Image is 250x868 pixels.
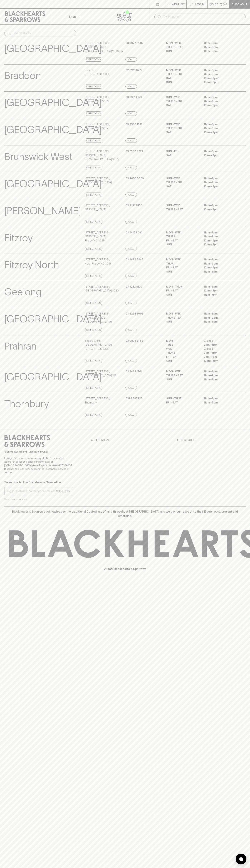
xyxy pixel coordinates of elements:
[204,41,236,45] p: 11am – 8pm
[125,386,137,390] a: Call
[125,122,142,126] p: 03 9380 1831
[4,312,102,326] p: [GEOGRAPHIC_DATA]
[239,857,243,861] img: bubble-icon
[125,138,137,143] a: Call
[166,270,198,274] p: SUN
[204,95,236,99] p: 11am – 8pm
[166,103,198,107] p: SAT
[204,262,236,266] p: 11am – 9pm
[4,122,102,137] p: [GEOGRAPHIC_DATA]
[85,41,125,53] p: [STREET_ADDRESS][PERSON_NAME] , [GEOGRAPHIC_DATA] VIC 3067
[4,285,42,300] p: Geelong
[166,359,198,363] p: SUN
[13,30,73,36] input: Search stores
[166,80,198,84] p: SUN
[166,239,198,243] p: FRI - SAT
[166,126,198,130] p: THURS - FRI
[50,2,53,6] p: ⠀
[4,396,49,411] p: Thornbury
[204,45,236,49] p: 11am – 9pm
[166,76,198,80] p: SAT
[166,180,198,184] p: THURS - FRI
[166,401,198,405] p: Fri - Sat
[125,149,143,153] p: 03 7300 6721
[69,14,76,19] p: Shop
[125,339,143,343] p: 03 9826 8768
[204,293,236,297] p: 11am – 7pm
[172,2,185,6] p: Wishlist
[125,57,137,62] a: Call
[166,153,198,158] p: SAT
[204,126,236,130] p: 11am – 9pm
[166,285,198,289] p: MON - THUR
[210,2,218,6] p: $0.00
[204,343,236,347] p: 9am – 6pm
[4,456,73,474] p: It is against the law to sell or supply alcohol to, or to obtain alcohol on behalf of a person un...
[166,316,198,320] p: THURS - SAT
[204,239,236,243] p: 10am – 9pm
[4,68,41,83] p: Braddon
[125,176,144,181] p: 03 9050 0659
[125,301,137,305] a: Call
[85,57,102,62] a: Directions
[224,3,226,5] p: 0
[204,68,236,72] p: 11am – 8pm
[125,274,137,278] a: Call
[204,208,236,212] p: 10am – 8pm
[166,49,198,53] p: SUN
[85,359,102,363] a: Directions
[85,339,125,351] p: Shop 813-814 [GEOGRAPHIC_DATA] , [STREET_ADDRESS]
[39,464,72,467] strong: Liquor License #32064953
[166,235,198,239] p: THURS
[204,203,236,208] p: 11am – 8pm
[204,347,236,351] p: Closed –
[166,258,198,262] p: MON - WED
[204,355,236,359] p: 9am – 7pm
[4,370,102,384] p: [GEOGRAPHIC_DATA]
[85,247,102,251] a: Directions
[204,289,236,293] p: 10am – 8pm
[166,339,198,343] p: MON
[204,130,236,134] p: 10am – 9pm
[166,68,198,72] p: MON - WED
[85,370,118,378] p: [STREET_ADDRESS] , [GEOGRAPHIC_DATA] 3121
[204,122,236,126] p: 11am – 8pm
[125,193,137,197] a: Call
[85,301,102,305] a: Directions
[85,396,110,405] p: [STREET_ADDRESS] , Thornbury
[166,122,198,126] p: SUN - WED
[166,289,198,293] p: FRI - SAT
[204,258,236,262] p: 11am – 8pm
[166,347,198,351] p: WED
[166,243,198,247] p: SUN
[125,41,143,45] p: 03 9077 5145
[125,84,137,89] a: Call
[85,328,102,332] a: Directions
[166,176,198,181] p: SUN - WED
[125,220,137,224] a: Call
[166,370,198,374] p: MON - WED
[85,193,102,197] a: Directions
[177,438,246,442] p: OUR STORES
[55,487,73,495] button: SUBSCRIBE
[125,370,142,374] p: 03 9428 1801
[204,76,236,80] p: 10am – 9pm
[125,396,142,401] p: 0399697225
[195,2,204,6] p: Login
[85,258,112,266] p: [STREET_ADDRESS] , North Fitzroy VIC 3068
[125,68,143,72] p: 02 6128 0777
[204,339,236,343] p: Closed –
[166,72,198,76] p: THURS - FRI
[85,176,112,184] p: [STREET_ADDRESS] , [GEOGRAPHIC_DATA]
[204,316,236,320] p: 11am – 9pm
[204,149,236,153] p: 11am – 8pm
[4,339,36,354] p: Prahran
[56,489,71,493] p: SUBSCRIBE
[85,274,102,278] a: Directions
[4,450,73,453] p: Sibling owned and run since [DATE]
[125,247,137,251] a: Call
[85,138,102,143] a: Directions
[204,359,236,363] p: 10am – 5pm
[166,99,198,103] p: THURS - FRI
[204,49,236,53] p: 11am – 8pm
